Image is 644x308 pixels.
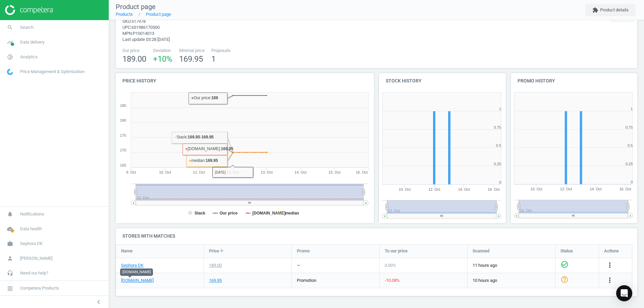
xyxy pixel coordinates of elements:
[385,263,396,268] span: 0.00 %
[227,170,238,174] tspan: 12. Oct
[473,278,550,284] span: 10 hours ago
[4,51,16,63] i: pie_chart_outlined
[220,211,238,215] tspan: Our price
[494,162,501,166] text: 0.25
[626,162,633,166] text: 0.25
[385,248,408,254] span: To our price
[252,211,285,215] tspan: [DOMAIN_NAME]
[496,143,501,147] text: 0.5
[560,248,573,254] span: Status
[4,252,16,265] i: person
[20,270,48,276] span: Need our help?
[209,262,222,268] div: 189.00
[121,248,132,254] span: Name
[120,118,126,122] text: 180
[379,73,506,89] h4: Stock history
[261,170,272,174] tspan: 13. Oct
[195,211,205,215] tspan: Stack
[356,170,368,174] tspan: 16. Oct
[297,248,310,254] span: Promo
[631,107,633,111] text: 1
[285,211,299,215] tspan: median
[499,180,501,184] text: 0
[122,19,131,24] span: sku :
[626,125,633,129] text: 0.75
[122,25,131,30] span: upc :
[120,133,126,137] text: 175
[620,187,631,191] tspan: 16. Oct
[209,248,219,254] span: Price
[458,187,470,191] tspan: 14. Oct
[20,285,59,291] span: Competera Products
[126,170,136,174] tspan: 9. Oct
[4,223,16,235] i: cloud_done
[5,5,53,15] img: ajHJNr6hYgQAAAAASUVORK5CYII=
[122,37,170,42] span: Last update 03:28 [DATE]
[294,170,306,174] tspan: 14. Oct
[20,54,38,60] span: Analytics
[631,180,633,184] text: 0
[328,170,340,174] tspan: 15. Oct
[4,21,16,34] i: search
[179,54,203,64] span: 169.95
[95,298,103,306] i: chevron_left
[606,276,614,285] button: more_vert
[4,36,16,49] i: timeline
[297,262,300,268] div: —
[560,275,569,284] i: help_outline
[193,170,205,174] tspan: 11. Oct
[116,73,374,89] h4: Price history
[90,298,107,306] button: chevron_left
[385,278,400,283] span: -10.08 %
[120,148,126,152] text: 170
[473,262,550,268] span: 11 hours ago
[219,248,224,253] i: arrow_downward
[494,125,501,129] text: 0.75
[499,107,501,111] text: 1
[606,276,614,284] i: more_vert
[628,143,633,147] text: 0.5
[585,4,636,16] button: extensionProduct details
[209,278,222,284] div: 169.95
[4,208,16,221] i: notifications
[7,69,13,75] img: wGWNvw8QSZomAAAAABJRU5ErkJggg==
[133,31,154,36] span: P10014013
[153,54,172,64] span: +10 %
[511,73,638,89] h4: Promo history
[473,248,489,254] span: Scanned
[488,187,499,191] tspan: 16. Oct
[20,39,45,45] span: Data delivery
[616,285,632,301] div: Open Intercom Messenger
[131,25,160,30] span: 651986170500
[606,261,614,270] button: more_vert
[146,12,171,17] a: Product page
[20,226,42,232] span: Data health
[211,54,216,64] span: 1
[4,267,16,280] i: headset_mic
[159,170,171,174] tspan: 10. Oct
[20,241,43,247] span: Sephora DK
[20,255,52,261] span: [PERSON_NAME]
[604,248,619,254] span: Actions
[116,228,637,244] h4: Stores with matches
[122,54,146,64] span: 189.00
[428,187,440,191] tspan: 12. Oct
[120,268,153,276] div: [DOMAIN_NAME]
[153,48,172,54] span: Deviation
[122,31,133,36] span: mpn :
[20,69,85,75] span: Price Management & Optimization
[116,3,156,11] span: Product page
[297,278,316,283] span: promotion
[4,237,16,250] i: work
[121,262,144,268] a: Sephora DK
[606,261,614,269] i: more_vert
[120,163,126,167] text: 165
[121,278,154,284] a: [DOMAIN_NAME]
[20,24,34,30] span: Search
[179,48,205,54] span: Minimal price
[116,12,133,17] a: Products
[211,48,230,54] span: Proposals
[20,211,44,217] span: Notifications
[122,48,146,54] span: Our price
[560,187,572,191] tspan: 12. Oct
